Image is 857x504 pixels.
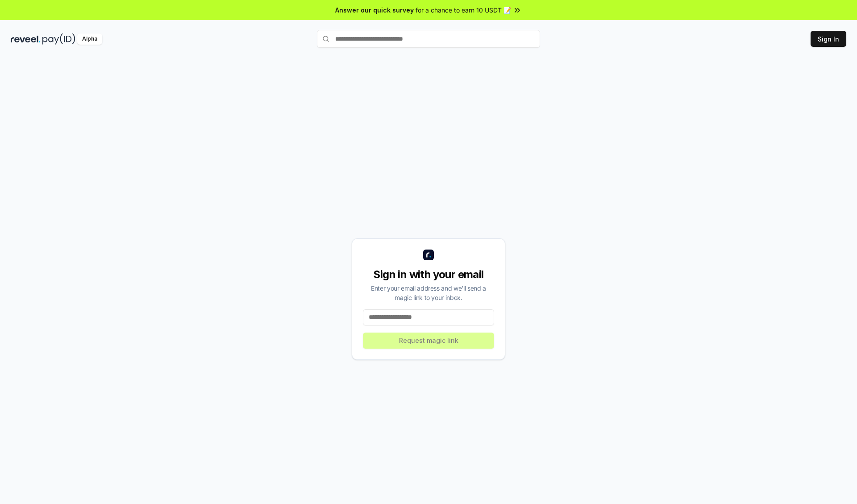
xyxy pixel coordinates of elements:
img: pay_id [42,33,75,45]
div: Alpha [77,33,102,45]
span: Answer our quick survey [335,5,414,15]
div: Enter your email address and we’ll send a magic link to your inbox. [363,283,494,302]
button: Sign In [811,31,846,47]
img: logo_small [423,250,434,260]
span: for a chance to earn 10 USDT 📝 [416,5,511,15]
div: Sign in with your email [363,267,494,282]
img: reveel_dark [11,33,41,45]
